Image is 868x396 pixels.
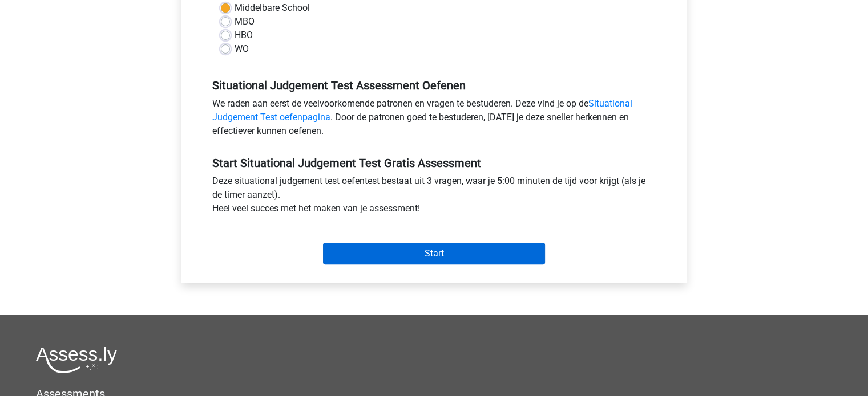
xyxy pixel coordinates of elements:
[235,28,253,42] label: HBO
[323,243,545,264] input: Start
[204,174,665,220] div: Deze situational judgement test oefentest bestaat uit 3 vragen, waar je 5:00 minuten de tijd voor...
[212,156,656,170] h5: Start Situational Judgement Test Gratis Assessment
[204,97,665,142] div: We raden aan eerst de veelvoorkomende patronen en vragen te bestuderen. Deze vind je op de . Door...
[36,346,117,373] img: Assessly logo
[235,1,310,15] label: Middelbare School
[235,15,255,28] label: MBO
[212,79,656,92] h5: Situational Judgement Test Assessment Oefenen
[235,42,249,56] label: WO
